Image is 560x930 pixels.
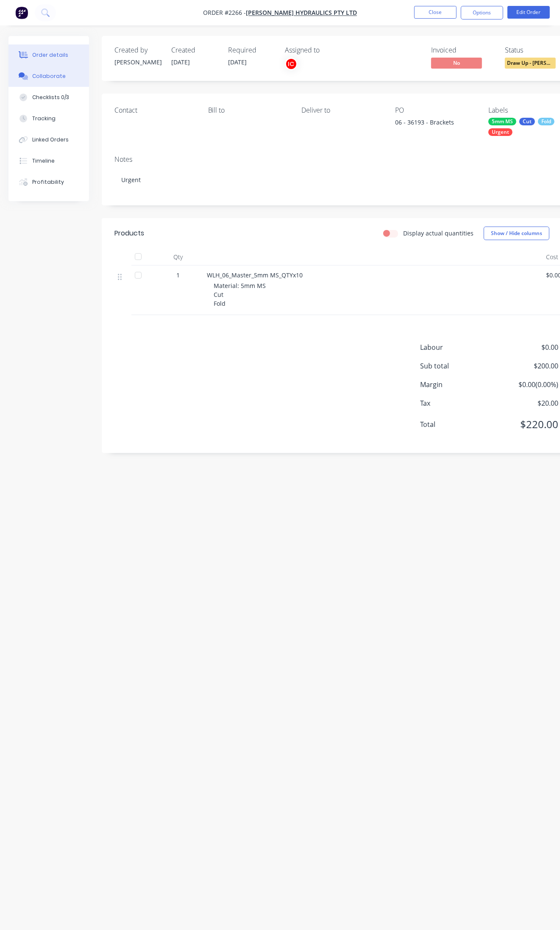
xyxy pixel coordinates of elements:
button: Order details [8,44,89,66]
div: Cut [519,118,535,125]
span: Sub total [420,361,496,371]
button: Options [461,6,503,19]
span: No [431,58,482,68]
button: Edit Order [507,6,550,19]
span: Tax [420,398,496,408]
div: Tracking [32,115,56,122]
div: Deliver to [301,106,382,114]
span: Margin [420,379,496,390]
span: 1 [176,271,180,280]
span: $0.00 ( 0.00 %) [496,379,558,390]
span: Total [420,419,496,429]
img: Factory [15,6,28,19]
div: Timeline [32,157,55,165]
div: Contact [114,106,195,114]
button: Timeline [8,150,89,172]
label: Display actual quantities [403,229,474,238]
div: Order details [32,51,68,59]
span: Labour [420,342,496,352]
span: WLH_06_Master_5mm MS_QTYx10 [207,271,303,279]
span: [DATE] [228,58,247,66]
div: PO [395,106,475,114]
div: [PERSON_NAME] [114,58,161,66]
a: [PERSON_NAME] Hydraulics Pty Ltd [246,9,357,17]
div: Qty [153,249,203,266]
div: Checklists 0/3 [32,94,69,101]
div: Products [114,228,144,238]
button: Linked Orders [8,129,89,150]
button: Close [414,6,457,19]
span: Draw Up - [PERSON_NAME] [505,58,556,68]
span: Material: 5mm MS Cut Fold [214,282,266,307]
div: Profitability [32,178,64,186]
div: Created [171,46,218,54]
div: Fold [538,118,554,125]
div: Urgent [488,128,513,136]
div: Assigned to [285,46,370,54]
button: IC [285,58,298,70]
div: Invoiced [431,46,495,54]
button: Tracking [8,108,89,129]
span: Order #2266 - [203,9,246,17]
div: Collaborate [32,72,66,80]
button: Collaborate [8,66,89,87]
div: Created by [114,46,161,54]
button: Draw Up - [PERSON_NAME] [505,58,556,70]
button: Profitability [8,172,89,193]
span: $0.00 [496,342,558,352]
span: $220.00 [496,417,558,432]
div: Required [228,46,275,54]
div: 5mm MS [488,118,516,125]
button: Show / Hide columns [484,227,549,240]
span: $20.00 [496,398,558,408]
div: Linked Orders [32,136,69,144]
span: $200.00 [496,361,558,371]
div: Bill to [208,106,288,114]
button: Checklists 0/3 [8,87,89,108]
div: 06 - 36193 - Brackets [395,118,475,130]
span: [DATE] [171,58,190,66]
